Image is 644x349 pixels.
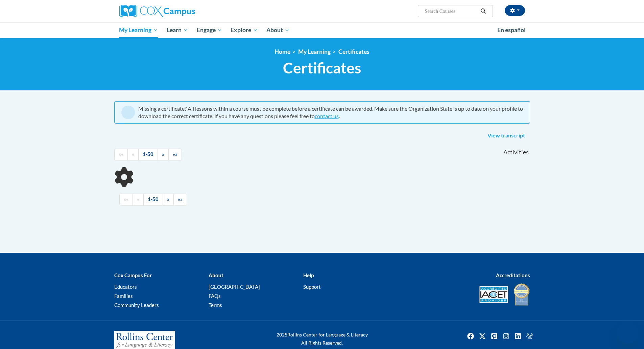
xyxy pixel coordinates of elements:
a: Educators [114,284,137,290]
span: About [266,26,289,34]
button: Search [478,7,488,15]
a: Explore [226,22,262,38]
a: Home [275,48,290,55]
a: View transcript [482,130,530,141]
span: « [137,196,139,202]
span: Activities [503,149,529,156]
span: » [162,151,164,157]
a: My Learning [115,22,163,38]
a: 1-50 [143,194,163,205]
span: Explore [231,26,258,34]
a: Cox Campus [119,5,248,17]
img: Twitter icon [477,331,488,342]
a: Next [158,149,169,160]
a: Instagram [501,331,511,342]
b: Cox Campus For [114,272,152,278]
span: «« [119,151,123,157]
div: Main menu [109,22,535,38]
img: Facebook group icon [524,331,535,342]
a: Pinterest [489,331,500,342]
a: Support [303,284,321,290]
a: Next [163,194,174,205]
a: End [173,194,187,205]
div: Missing a certificate? All lessons within a course must be complete before a certificate can be a... [138,105,523,120]
a: Begining [119,194,133,205]
a: About [262,22,294,38]
a: Previous [127,149,139,160]
a: Twitter [477,331,488,342]
img: Accredited IACET® Provider [479,286,508,303]
b: About [209,272,223,278]
b: Help [303,272,314,278]
div: Rollins Center for Language & Literacy All Rights Reserved. [251,331,393,347]
img: Pinterest icon [489,331,500,342]
a: End [168,149,182,160]
a: Terms [209,302,222,308]
a: Certificates [338,48,369,55]
a: En español [493,23,530,37]
span: Learn [167,26,188,34]
a: FAQs [209,293,221,299]
img: LinkedIn icon [512,331,523,342]
a: Facebook [465,331,476,342]
span: Engage [197,26,222,34]
a: [GEOGRAPHIC_DATA] [209,284,260,290]
span: »» [178,196,183,202]
img: Instagram icon [501,331,511,342]
a: Facebook Group [524,331,535,342]
a: Begining [114,149,128,160]
span: «« [124,196,128,202]
a: Families [114,293,133,299]
img: IDA® Accredited [513,283,530,306]
a: 1-50 [138,149,158,160]
a: contact us [315,113,339,119]
span: » [167,196,169,202]
span: « [132,151,134,157]
img: Cox Campus [119,5,195,17]
a: My Learning [298,48,331,55]
input: Search Courses [424,7,478,15]
span: En español [497,26,526,34]
img: Facebook icon [465,331,476,342]
span: »» [173,151,177,157]
a: Linkedin [512,331,523,342]
span: My Learning [119,26,158,34]
b: Accreditations [496,272,530,278]
button: Account Settings [505,5,525,16]
span: 2025 [277,332,287,337]
a: Engage [192,22,226,38]
iframe: Button to launch messaging window [617,322,639,344]
span: Certificates [283,59,361,77]
a: Community Leaders [114,302,159,308]
a: Learn [162,22,192,38]
a: Previous [133,194,144,205]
